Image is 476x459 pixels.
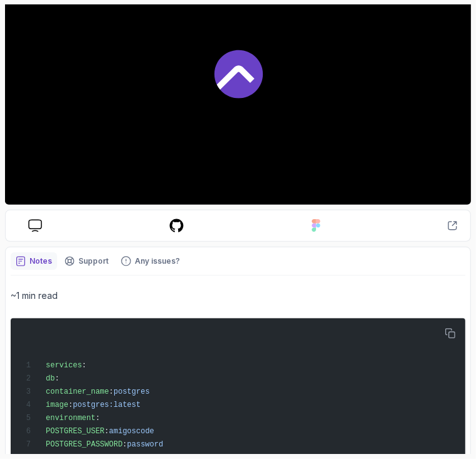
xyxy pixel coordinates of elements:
p: ~1 min read [11,288,465,303]
span: POSTGRES_USER [46,427,105,436]
span: image [46,401,68,409]
button: notes button [11,252,57,270]
span: : [68,401,73,409]
span: POSTGRES_PASSWORD [46,440,122,449]
span: : [105,427,109,436]
a: course slides [18,219,52,232]
span: db [46,374,55,383]
span: amigoscode [109,427,154,436]
button: Support button [60,252,114,270]
span: services [46,361,82,370]
span: : [95,414,100,423]
span: : [122,440,127,449]
a: course repo [159,218,194,234]
span: environment [46,414,95,423]
p: Notes [29,256,52,266]
span: postgres:latest [73,401,140,409]
span: password [127,440,164,449]
button: Feedback button [116,252,185,270]
p: Support [78,256,108,266]
span: container_name [46,387,109,396]
span: : [55,374,59,383]
span: : [109,387,114,396]
span: : [82,361,87,370]
p: Any issues? [135,256,180,266]
span: postgres [114,387,150,396]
